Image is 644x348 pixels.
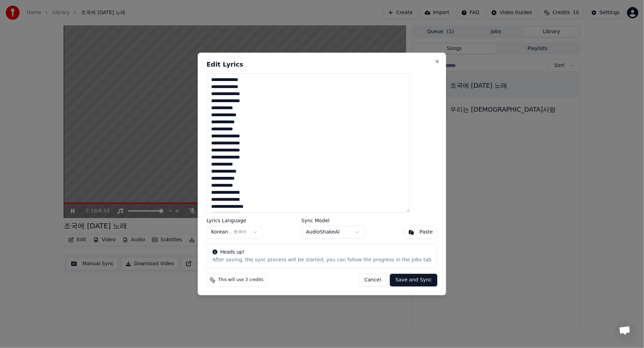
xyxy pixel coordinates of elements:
[301,218,365,223] label: Sync Model
[207,61,437,68] h2: Edit Lyrics
[218,278,264,283] span: This will use 3 credits
[404,226,437,239] button: Paste
[213,249,431,256] div: Heads up!
[213,257,431,264] div: After saving, the sync process will be started, you can follow the progress in the Jobs tab
[390,274,437,287] button: Save and Sync
[358,274,387,287] button: Cancel
[207,218,263,223] label: Lyrics Language
[419,229,433,236] div: Paste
